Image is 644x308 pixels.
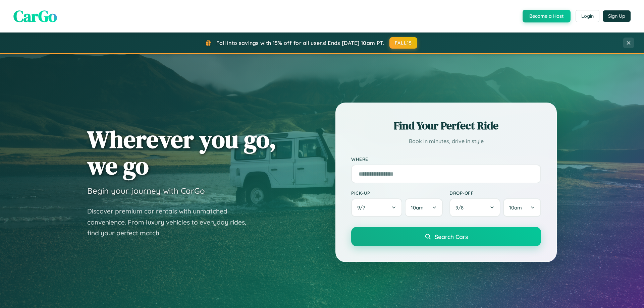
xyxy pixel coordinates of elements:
[351,190,443,196] label: Pick-up
[389,37,418,49] button: FALL15
[523,10,571,22] button: Become a Host
[87,186,205,196] h3: Begin your journey with CarGo
[87,206,255,239] p: Discover premium car rentals with unmatched convenience. From luxury vehicles to everyday rides, ...
[435,233,468,240] span: Search Cars
[216,40,384,46] span: Fall into savings with 15% off for all users! Ends [DATE] 10am PT.
[411,204,424,211] span: 10am
[357,204,369,211] span: 9 / 7
[449,198,500,217] button: 9/8
[351,136,541,146] p: Book in minutes, drive in style
[351,118,541,133] h2: Find Your Perfect Ride
[351,198,402,217] button: 9/7
[405,198,443,217] button: 10am
[509,204,522,211] span: 10am
[87,126,276,179] h1: Wherever you go, we go
[351,227,541,246] button: Search Cars
[603,10,631,22] button: Sign Up
[576,10,599,22] button: Login
[449,190,541,196] label: Drop-off
[503,198,541,217] button: 10am
[13,5,57,27] span: CarGo
[455,204,467,211] span: 9 / 8
[351,156,541,162] label: Where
